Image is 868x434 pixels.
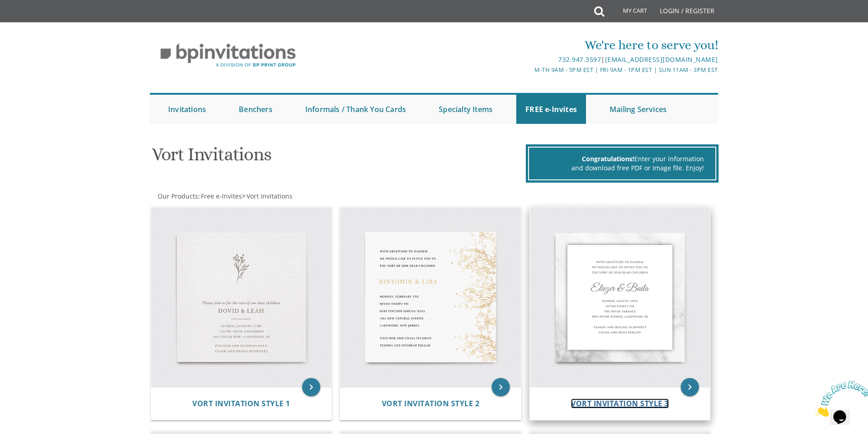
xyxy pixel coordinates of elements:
a: Free e-Invites [200,192,242,200]
span: > [242,192,293,200]
span: Congratulations! [582,154,634,163]
div: | [340,54,718,65]
div: M-Th 9am - 5pm EST | Fri 9am - 1pm EST | Sun 11am - 3pm EST [340,65,718,75]
img: Vort Invitation Style 2 [340,207,521,388]
a: [EMAIL_ADDRESS][DOMAIN_NAME] [605,55,718,64]
a: keyboard_arrow_right [681,378,699,396]
img: BP Invitation Loft [150,36,306,74]
h1: Vort Invitations [152,144,524,171]
a: My Cart [603,1,653,24]
span: Free e-Invites [201,192,242,200]
a: Vort Invitation Style 1 [192,399,290,408]
a: Informals / Thank You Cards [296,95,415,124]
a: Vort Invitation Style 2 [382,399,480,408]
a: Vort Invitation Style 3 [571,399,669,408]
a: FREE e-Invites [516,95,586,124]
div: We're here to serve you! [340,36,718,54]
span: Vort Invitation Style 2 [382,398,480,408]
div: and download free PDF or Image file. Enjoy! [540,163,704,173]
a: Invitations [159,95,215,124]
img: Vort Invitation Style 1 [151,207,332,388]
div: : [150,192,434,201]
a: Vort Invitations [246,192,293,200]
a: Mailing Services [601,95,676,124]
a: keyboard_arrow_right [302,378,320,396]
img: Chat attention grabber [4,4,60,40]
img: Vort Invitation Style 3 [530,207,710,388]
span: Vort Invitations [247,192,293,200]
span: Vort Invitation Style 1 [192,398,290,408]
a: Our Products [157,192,198,200]
a: 732.947.3597 [558,55,601,64]
a: Benchers [230,95,282,124]
div: Enter your information [540,154,704,163]
span: Vort Invitation Style 3 [571,398,669,408]
iframe: chat widget [812,377,868,420]
a: Specialty Items [430,95,502,124]
a: keyboard_arrow_right [492,378,510,396]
